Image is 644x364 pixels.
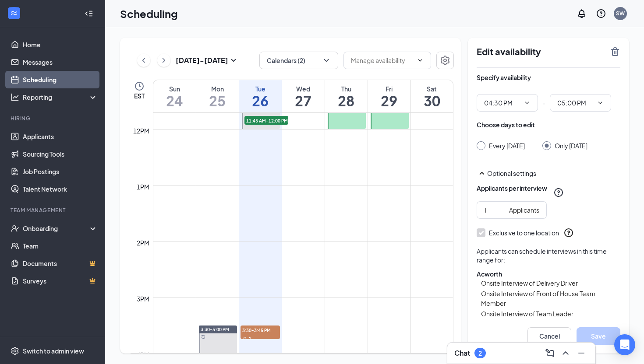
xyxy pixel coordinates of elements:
[153,93,196,108] h1: 24
[201,326,229,332] span: 3:30-5:00 PM
[23,36,98,53] a: Home
[244,116,288,125] span: 11:45 AM-12:00 PM
[325,93,368,108] h1: 28
[135,182,151,192] div: 1pm
[153,84,196,93] div: Sun
[477,269,620,278] div: Acworth
[417,57,424,64] svg: ChevronDown
[574,346,588,360] button: Minimize
[23,237,98,255] a: Team
[196,93,239,108] h1: 25
[239,93,282,108] h1: 26
[560,348,571,358] svg: ChevronUp
[436,52,454,69] button: Settings
[23,224,90,233] div: Onboarding
[524,99,531,106] svg: ChevronDown
[241,325,280,334] span: 3:30-3:45 PM
[576,348,587,358] svg: Minimize
[135,350,151,360] div: 4pm
[23,128,98,145] a: Applicants
[616,10,625,17] div: SW
[23,145,98,163] a: Sourcing Tools
[134,91,145,100] span: EST
[23,255,98,272] a: DocumentsCrown
[239,80,282,112] a: August 26, 2025
[477,120,535,129] div: Choose days to edit
[23,71,98,88] a: Scheduling
[481,289,620,308] span: Onsite Interview of Front of House Team Member
[411,80,453,112] a: August 30, 2025
[477,247,620,264] div: Applicants can schedule interviews in this time range for:
[23,180,98,198] a: Talent Network
[509,205,539,215] div: Applicants
[11,346,19,355] svg: Settings
[23,53,98,71] a: Messages
[249,336,251,342] span: 1
[559,346,573,360] button: ChevronUp
[543,346,557,360] button: ComposeMessage
[85,9,93,18] svg: Collapse
[201,335,205,339] svg: Sync
[577,8,587,19] svg: Notifications
[120,6,178,21] h1: Scheduling
[597,99,604,106] svg: ChevronDown
[477,184,547,192] div: Applicants per interview
[23,272,98,290] a: SurveysCrown
[139,55,148,66] svg: ChevronLeft
[23,346,84,355] div: Switch to admin view
[11,224,19,233] svg: UserCheck
[196,80,239,112] a: August 25, 2025
[489,141,525,150] div: Every [DATE]
[282,80,325,112] a: August 27, 2025
[11,93,19,101] svg: Analysis
[553,187,564,198] svg: QuestionInfo
[135,294,151,304] div: 3pm
[282,93,325,108] h1: 27
[614,334,635,355] div: Open Intercom Messenger
[477,168,620,178] div: Optional settings
[176,56,228,65] h3: [DATE] - [DATE]
[368,93,410,108] h1: 29
[411,84,453,93] div: Sat
[368,80,410,112] a: August 29, 2025
[11,206,96,214] div: Team Management
[351,56,413,65] input: Manage availability
[282,84,325,93] div: Wed
[11,115,96,122] div: Hiring
[131,126,151,136] div: 12pm
[325,80,368,112] a: August 28, 2025
[239,84,282,93] div: Tue
[545,348,555,358] svg: ComposeMessage
[368,84,410,93] div: Fri
[196,84,239,93] div: Mon
[477,94,620,112] div: -
[489,228,559,237] div: Exclusive to one location
[477,73,531,82] div: Specify availability
[134,81,145,91] svg: Clock
[440,55,450,66] svg: Settings
[23,163,98,180] a: Job Postings
[478,350,482,357] div: 2
[325,84,368,93] div: Thu
[563,227,574,238] svg: QuestionInfo
[481,278,620,288] span: Onsite Interview of Delivery Driver
[577,327,620,345] button: Save
[159,55,168,66] svg: ChevronRight
[10,9,18,17] svg: WorkstreamLogo
[23,93,98,101] div: Reporting
[157,54,170,67] button: ChevronRight
[454,348,470,358] h3: Chat
[411,93,453,108] h1: 30
[477,168,487,178] svg: SmallChevronUp
[596,8,606,19] svg: QuestionInfo
[481,309,620,318] span: Onsite Interview of Team Leader
[135,238,151,248] div: 2pm
[242,336,248,342] svg: User
[610,46,620,57] svg: TrashOutline
[477,46,605,57] h2: Edit availability
[487,169,620,178] div: Optional settings
[153,80,196,112] a: August 24, 2025
[322,56,331,65] svg: ChevronDown
[137,54,150,67] button: ChevronLeft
